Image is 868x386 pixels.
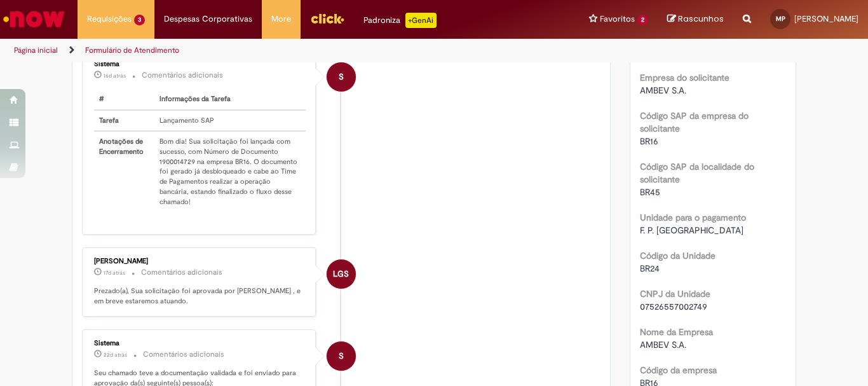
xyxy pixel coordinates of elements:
span: More [271,13,291,25]
span: S [339,341,344,371]
th: Tarefa [94,110,154,132]
ul: Trilhas de página [10,39,569,62]
span: 2 [637,15,648,25]
td: Lançamento SAP [154,110,306,132]
p: +GenAi [405,13,437,28]
span: AMBEV S.A. [640,85,686,96]
div: Ligia Gomes Souto De Souza [327,259,356,289]
span: Requisições [87,13,132,25]
time: 13/08/2025 09:35:20 [104,72,126,79]
span: 16d atrás [104,72,126,79]
td: Bom dia! Sua solicitação foi lançada com sucesso, com Número de Documento 1900014729 na empresa B... [154,131,306,212]
div: System [327,62,356,92]
th: # [94,89,154,110]
th: Informações da Tarefa [154,89,306,110]
th: Anotações de Encerramento [94,131,154,212]
p: Prezado(a), Sua solicitação foi aprovada por [PERSON_NAME] , e em breve estaremos atuando. [94,286,306,306]
div: System [327,341,356,371]
div: Padroniza [363,13,437,28]
span: AMBEV S.A. [640,339,686,350]
div: [PERSON_NAME] [94,258,306,265]
time: 13/08/2025 09:21:55 [104,269,125,277]
span: S [339,62,344,92]
b: Unidade para o pagamento [640,212,746,223]
span: Despesas Corporativas [164,13,252,25]
a: Página inicial [14,45,58,55]
b: Empresa do solicitante [640,72,729,83]
b: Código da empresa [640,364,717,376]
span: MP [776,15,785,23]
b: Nome da Empresa [640,326,713,338]
div: Sistema [94,60,306,68]
img: ServiceNow [1,6,67,32]
span: 3 [134,15,145,25]
b: Código SAP da empresa do solicitante [640,110,749,134]
span: 07526557002749 [640,301,707,312]
span: F. P. [GEOGRAPHIC_DATA] [640,224,743,236]
small: Comentários adicionais [143,349,224,360]
small: Comentários adicionais [142,70,223,81]
span: 17d atrás [104,269,125,277]
b: Código da Unidade [640,250,715,261]
span: Favoritos [600,13,635,25]
span: Rascunhos [678,13,724,25]
span: BR16 [640,135,658,147]
b: CNPJ da Unidade [640,288,710,300]
a: Formulário de Atendimento [85,45,179,55]
small: Comentários adicionais [141,267,222,278]
img: click_logo_yellow_360x200.png [310,9,344,28]
span: BR45 [640,186,660,198]
span: [PERSON_NAME] [794,13,858,24]
b: Código SAP da localidade do solicitante [640,161,754,185]
span: 22d atrás [104,351,127,359]
a: Rascunhos [667,13,724,25]
time: 07/08/2025 22:13:56 [104,351,127,359]
span: BR24 [640,263,660,274]
span: LGS [333,259,349,289]
div: Sistema [94,340,306,347]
